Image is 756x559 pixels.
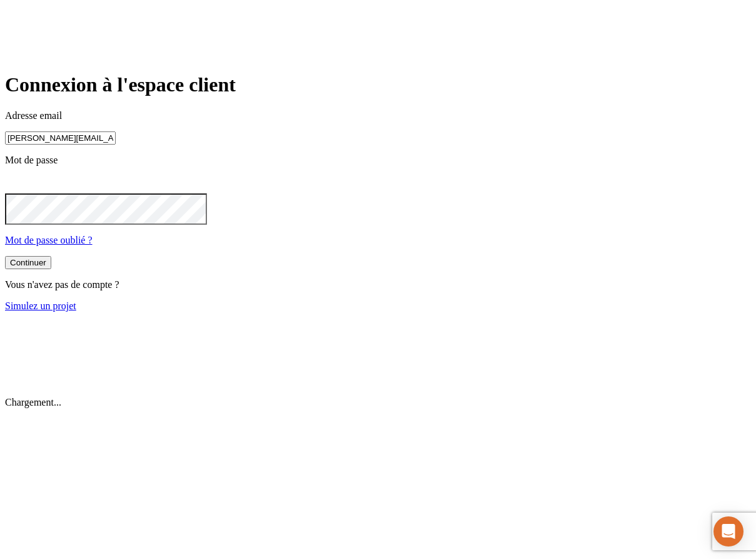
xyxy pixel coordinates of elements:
[5,73,751,96] h1: Connexion à l'espace client
[713,516,743,546] div: Open Intercom Messenger
[5,110,751,121] p: Adresse email
[10,258,46,267] div: Continuer
[5,256,51,269] button: Continuer
[5,235,93,245] a: Mot de passe oublié ?
[5,300,76,311] a: Simulez un projet
[5,397,751,408] p: Chargement...
[5,155,751,166] p: Mot de passe
[5,279,751,290] p: Vous n'avez pas de compte ?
